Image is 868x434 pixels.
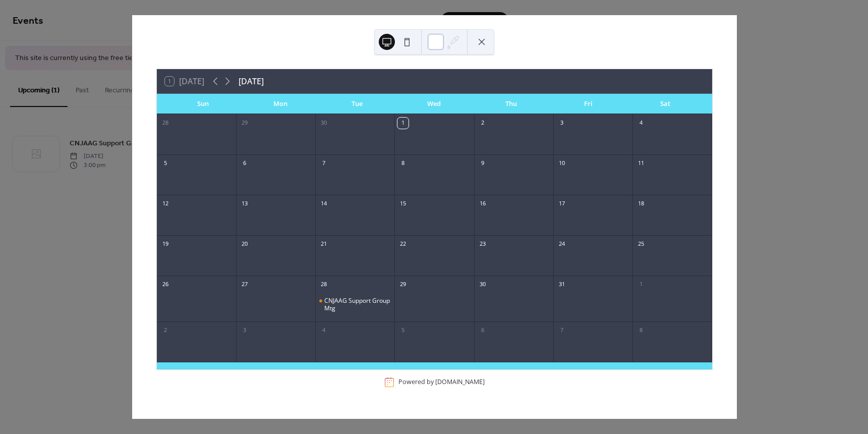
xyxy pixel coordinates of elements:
div: 30 [318,118,329,129]
div: 21 [318,239,329,250]
div: CNJAAG Support Group Mtg [324,297,390,312]
div: 1 [635,279,647,290]
div: 31 [556,279,567,290]
div: 3 [556,118,567,129]
div: 10 [556,158,567,169]
div: 29 [239,118,250,129]
div: Thu [473,94,550,114]
div: 30 [477,279,488,290]
div: 28 [318,279,329,290]
div: 6 [477,325,488,336]
div: 5 [160,158,171,169]
div: 19 [160,239,171,250]
div: 12 [160,198,171,209]
div: 6 [239,158,250,169]
div: 14 [318,198,329,209]
div: 1 [397,118,409,129]
div: CNJAAG Support Group Mtg [315,297,394,312]
div: 16 [477,198,488,209]
div: Mon [242,94,319,114]
div: 8 [397,158,409,169]
div: 29 [397,279,409,290]
div: Fri [550,94,627,114]
div: 2 [477,118,488,129]
div: 27 [239,279,250,290]
div: 24 [556,239,567,250]
div: 7 [556,325,567,336]
div: Powered by [398,378,485,387]
div: Sun [165,94,242,114]
div: 9 [477,158,488,169]
div: 28 [160,118,171,129]
div: 8 [635,325,647,336]
div: 5 [397,325,409,336]
div: 11 [635,158,647,169]
div: Sat [627,94,704,114]
div: 26 [160,279,171,290]
div: 17 [556,198,567,209]
div: 15 [397,198,409,209]
a: [DOMAIN_NAME] [435,378,485,387]
div: [DATE] [239,75,264,87]
div: 7 [318,158,329,169]
div: 2 [160,325,171,336]
div: 3 [239,325,250,336]
div: Wed [396,94,473,114]
div: 20 [239,239,250,250]
div: 23 [477,239,488,250]
div: 25 [635,239,647,250]
div: 18 [635,198,647,209]
div: 4 [318,325,329,336]
div: 22 [397,239,409,250]
div: Tue [319,94,396,114]
div: 13 [239,198,250,209]
div: 4 [635,118,647,129]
